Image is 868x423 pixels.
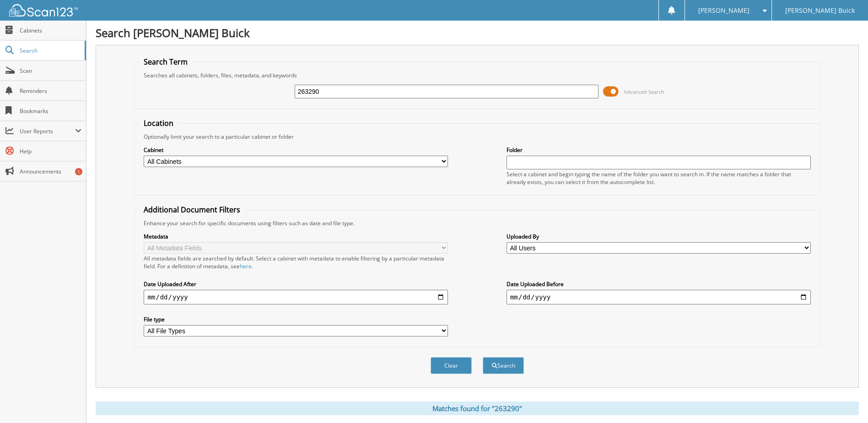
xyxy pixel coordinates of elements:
[20,47,80,54] span: Search
[144,146,448,154] label: Cabinet
[698,8,749,13] span: [PERSON_NAME]
[144,290,448,304] input: start
[144,280,448,288] label: Date Uploaded After
[483,357,524,374] button: Search
[9,4,78,16] img: scan123-logo-white.svg
[624,88,664,95] span: Advanced Search
[20,147,81,155] span: Help
[20,27,81,34] span: Cabinets
[507,280,811,288] label: Date Uploaded Before
[20,168,81,175] span: Announcements
[20,107,81,115] span: Bookmarks
[139,118,178,128] legend: Location
[507,146,811,154] label: Folder
[507,233,811,240] label: Uploaded By
[139,71,815,79] div: Searches all cabinets, folders, files, metadata, and keywords
[507,170,811,186] div: Select a cabinet and begin typing the name of the folder you want to search in. If the name match...
[785,8,855,13] span: [PERSON_NAME] Buick
[75,168,82,175] div: 1
[139,205,245,215] legend: Additional Document Filters
[240,262,252,270] a: here
[20,87,81,95] span: Reminders
[139,133,815,141] div: Optionally limit your search to a particular cabinet or folder
[507,290,811,304] input: end
[96,401,859,415] div: Matches found for "263290"
[96,25,859,40] h1: Search [PERSON_NAME] Buick
[431,357,472,374] button: Clear
[139,57,192,67] legend: Search Term
[20,127,75,135] span: User Reports
[144,233,448,240] label: Metadata
[144,315,448,323] label: File type
[139,219,815,227] div: Enhance your search for specific documents using filters such as date and file type.
[20,67,81,75] span: Scan
[144,255,448,270] div: All metadata fields are searched by default. Select a cabinet with metadata to enable filtering b...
